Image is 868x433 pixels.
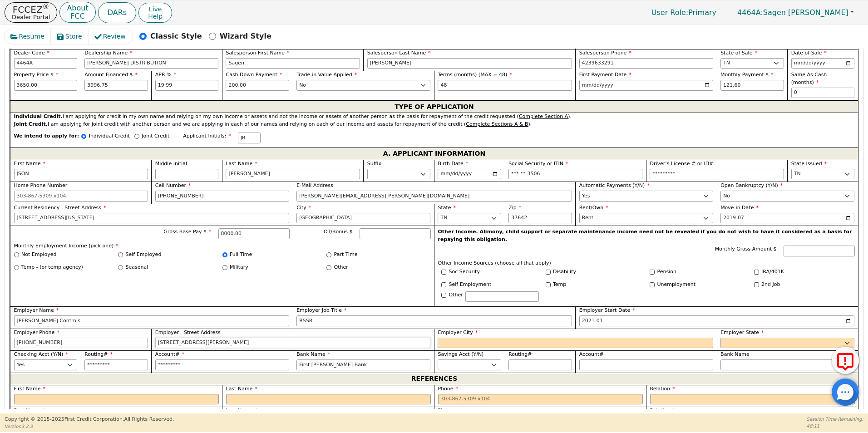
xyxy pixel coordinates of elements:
span: Phone [438,386,459,392]
span: Gross Base Pay $ [163,229,211,235]
span: Routing# [508,351,532,357]
span: Driver’s License # or ID# [650,161,713,167]
span: Home Phone Number [14,182,68,188]
button: 4464A:Sagen [PERSON_NAME] [728,5,863,20]
span: Employer Name [14,307,59,313]
label: Other [449,291,463,299]
button: FCCEZ®Dealer Portal [5,2,57,23]
span: Live [148,5,163,13]
span: Dealer Code [14,50,49,56]
button: DARs [98,2,136,23]
span: Terms (months) (MAX = 48) [438,72,507,78]
span: Store [65,32,82,41]
span: OT/Bonus $ [324,229,353,235]
input: Y/N [754,270,759,275]
p: Other Income Sources (choose all that apply) [438,260,855,267]
button: LiveHelp [138,3,172,23]
span: E-Mail Address [296,182,333,188]
span: Employer - Street Address [155,330,221,335]
span: Relation [650,386,675,392]
input: 000-00-0000 [508,169,642,180]
input: YYYY-MM-DD [579,315,855,326]
p: 48:11 [807,423,863,429]
span: We intend to apply for: [14,133,79,148]
span: First Name [14,386,46,392]
span: Checking Acct (Y/N) [14,351,68,357]
span: 4464A: [737,8,763,17]
span: Resume [19,32,44,41]
span: Rent/Own [579,205,608,211]
p: FCCEZ [12,5,50,14]
span: Date of Sale [791,50,827,56]
input: 90210 [508,213,572,224]
span: City [296,205,311,211]
span: Open Bankruptcy (Y/N) [720,182,783,188]
span: Amount Financed $ [84,72,138,78]
button: Store [51,29,89,44]
label: Pension [657,268,676,276]
button: Resume [5,29,51,44]
span: Last Name [226,386,257,392]
span: Monthly Gross Amount $ [715,246,777,252]
input: Y/N [546,270,551,275]
span: State [438,205,456,211]
p: Primary [642,4,725,21]
input: 303-867-5309 x104 [438,394,643,405]
span: User Role : [651,8,688,17]
span: Account# [579,351,604,357]
span: Zip [508,205,521,211]
p: FCC [67,13,88,20]
input: YYYY-MM-DD [720,213,854,224]
span: Bank Name [296,351,330,357]
button: AboutFCC [59,2,95,23]
span: Salesperson Phone [579,50,631,56]
input: YYYY-MM-DD [579,80,713,91]
input: Y/N [650,282,655,287]
span: Help [148,13,163,20]
p: Joint Credit [142,133,169,140]
span: Cash Down Payment [226,72,282,78]
span: State of Sale [720,50,757,56]
span: Employer City [438,330,478,335]
label: Seasonal [126,264,148,271]
span: Routing# [84,351,113,357]
input: 303-867-5309 x104 [579,58,713,69]
span: Review [103,32,126,41]
input: 303-867-5309 x104 [14,338,148,349]
span: Middle Initial [155,161,187,167]
span: Same As Cash (months) [791,72,827,85]
label: Temp - (or temp agency) [21,264,83,271]
span: Employer Start Date [579,307,635,313]
label: Other [334,264,348,271]
input: Y/N [546,282,551,287]
div: I am applying for credit in my own name and relying on my own income or assets and not the income... [14,113,855,121]
span: Property Price $ [14,72,59,78]
span: Monthly Payment $ [720,72,774,78]
p: Other Income. Alimony, child support or separate maintenance income need not be revealed if you d... [438,228,855,243]
p: Dealer Portal [12,14,50,20]
u: Complete Section A [519,113,568,119]
button: Review [89,29,133,44]
input: Y/N [441,270,446,275]
input: Y/N [650,270,655,275]
span: A. APPLICANT INFORMATION [383,148,485,160]
span: Dealership Name [84,50,133,56]
strong: Joint Credit. [14,121,48,127]
span: Sagen [PERSON_NAME] [737,8,848,17]
span: Relation [650,408,675,413]
span: Trade-in Value Applied [296,72,357,78]
span: Last Name [226,408,257,413]
input: xx.xx% [155,80,219,91]
span: First Name [14,408,46,413]
input: YYYY-MM-DD [438,169,501,180]
span: Account# [155,351,184,357]
a: User Role:Primary [642,4,725,21]
span: Move-in Date [720,205,759,211]
button: Report Error to FCC [832,347,859,374]
p: Classic Style [150,31,202,42]
label: Disability [553,268,576,276]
